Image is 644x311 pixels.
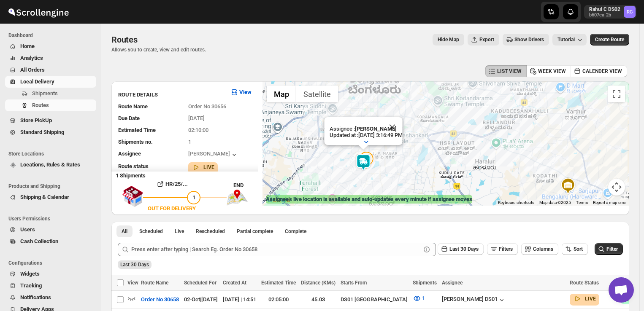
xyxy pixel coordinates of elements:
[595,243,623,255] button: Filter
[131,243,421,256] input: Press enter after typing | Search Eg. Order No 30658
[148,204,196,213] div: OUT FOR DELIVERY
[584,5,636,19] button: User menu
[118,103,148,110] span: Route Name
[285,228,306,235] span: Complete
[20,282,42,289] span: Tracking
[438,243,484,255] button: Last 30 Days
[225,86,257,99] button: View
[608,86,625,102] button: Toggle fullscreen view
[188,103,226,110] span: Order No 30656
[239,89,252,95] b: View
[485,65,527,77] button: LIST VIEW
[497,68,522,75] span: LIST VIEW
[261,295,296,304] div: 02:05:00
[20,67,45,73] span: All Orders
[32,90,58,97] span: Shipments
[442,296,506,304] button: [PERSON_NAME] DS01
[265,195,292,206] a: Open this area in Google Maps (opens a new window)
[192,163,214,172] button: LIVE
[118,163,149,169] span: Route status
[5,88,96,99] button: Shipments
[589,6,620,13] p: Rahul C DS02
[20,43,35,49] span: Home
[413,280,437,286] span: Shipments
[188,139,191,145] span: 1
[573,295,596,303] button: LIVE
[223,295,256,304] div: [DATE] | 14:51
[514,36,544,43] span: Show Drivers
[433,34,464,46] button: Map action label
[5,99,96,111] button: Routes
[267,86,296,102] button: Show street map
[261,280,296,286] span: Estimated Time
[574,246,583,252] span: Sort
[20,271,40,277] span: Widgets
[5,268,96,280] button: Widgets
[20,55,43,61] span: Analytics
[5,52,96,64] button: Analytics
[296,86,338,102] button: Show satellite imagery
[624,6,636,18] span: Rahul C DS02
[585,296,596,302] b: LIVE
[188,115,205,121] span: [DATE]
[8,183,97,190] span: Products and Shipping
[118,139,153,145] span: Shipments no.
[301,295,336,304] div: 45.03
[227,190,248,206] img: trip_end.png
[20,238,58,244] span: Cash Collection
[526,65,571,77] button: WEEK VIEW
[499,246,513,252] span: Filters
[341,295,408,304] div: DS01 [GEOGRAPHIC_DATA]
[8,32,97,39] span: Dashboard
[118,127,156,133] span: Estimated Time
[408,292,430,305] button: 1
[557,37,575,43] span: Tutorial
[20,129,64,135] span: Standard Shipping
[116,225,133,237] button: All routes
[111,35,138,45] span: Routes
[143,177,200,191] button: HR/25/...
[20,294,51,300] span: Notifications
[266,195,472,204] label: Assignee's live location is available and auto-updates every minute if assignee moves
[606,246,618,252] span: Filter
[422,295,425,301] span: 1
[8,150,97,157] span: Store Locations
[570,280,599,286] span: Route Status
[582,68,622,75] span: CALENDER VIEW
[141,280,168,286] span: Route Name
[8,260,97,266] span: Configurations
[188,127,208,133] span: 02:10:00
[118,150,141,157] span: Assignee
[590,34,629,46] button: Create Route
[358,152,375,169] div: 1
[184,296,218,303] span: 02-Oct | [DATE]
[533,246,553,252] span: Columns
[503,34,549,46] button: Show Drivers
[521,243,558,255] button: Columns
[609,277,634,303] div: Open chat
[562,243,588,255] button: Sort
[5,236,96,247] button: Cash Collection
[8,215,97,222] span: Users Permissions
[118,91,223,99] h3: ROUTE DETAILS
[20,226,35,233] span: Users
[5,292,96,303] button: Notifications
[341,280,367,286] span: Starts From
[118,115,140,121] span: Due Date
[552,34,587,46] button: Tutorial
[627,9,633,15] text: RC
[487,243,518,255] button: Filters
[175,228,184,235] span: Live
[593,200,627,205] a: Report a map error
[139,228,163,235] span: Scheduled
[7,1,70,22] img: ScrollEngine
[589,13,620,18] p: b607ea-2b
[111,168,146,179] b: 1 Shipments
[127,280,138,286] span: View
[136,293,184,306] button: Order No 30658
[5,64,96,76] button: All Orders
[301,280,336,286] span: Distance (KMs)
[5,159,96,171] button: Locations, Rules & Rates
[188,150,238,159] button: [PERSON_NAME]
